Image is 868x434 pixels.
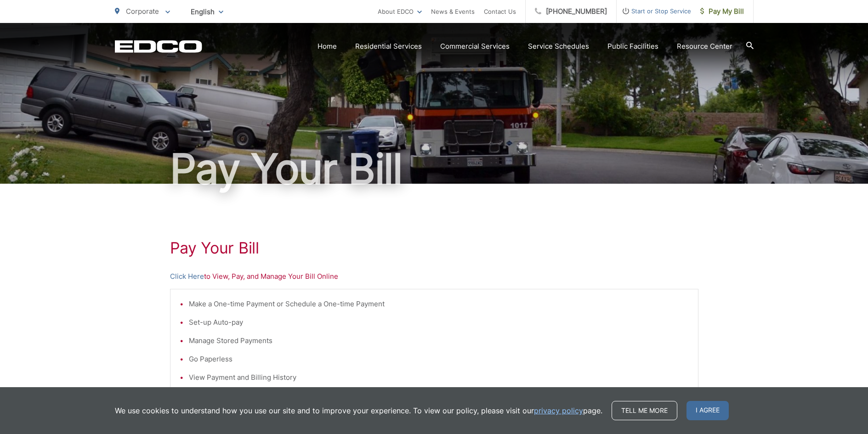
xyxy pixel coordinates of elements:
[607,41,658,52] a: Public Facilities
[528,41,589,52] a: Service Schedules
[677,41,732,52] a: Resource Center
[484,6,516,17] a: Contact Us
[170,239,698,257] h1: Pay Your Bill
[612,401,677,420] a: Tell me more
[115,405,602,416] p: We use cookies to understand how you use our site and to improve your experience. To view our pol...
[534,405,583,416] a: privacy policy
[115,40,202,53] a: EDCD logo. Return to the homepage.
[189,372,689,383] li: View Payment and Billing History
[700,6,744,17] span: Pay My Bill
[431,6,475,17] a: News & Events
[378,6,422,17] a: About EDCO
[184,4,230,20] span: English
[170,271,698,282] p: to View, Pay, and Manage Your Bill Online
[170,271,204,282] a: Click Here
[126,7,159,16] span: Corporate
[189,335,689,346] li: Manage Stored Payments
[189,317,689,328] li: Set-up Auto-pay
[115,146,754,192] h1: Pay Your Bill
[440,41,510,52] a: Commercial Services
[189,299,689,310] li: Make a One-time Payment or Schedule a One-time Payment
[355,41,422,52] a: Residential Services
[318,41,337,52] a: Home
[686,401,729,420] span: I agree
[189,354,689,365] li: Go Paperless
